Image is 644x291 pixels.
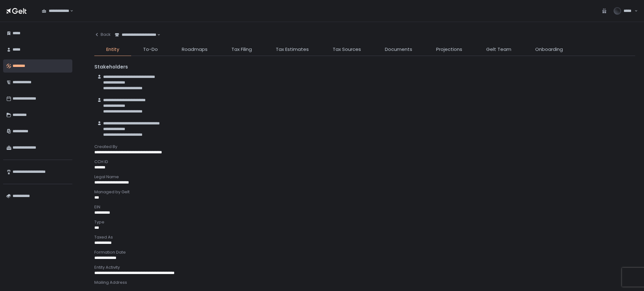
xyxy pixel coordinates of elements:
[94,189,635,195] div: Managed by Gelt
[182,46,208,53] span: Roadmaps
[385,46,412,53] span: Documents
[94,204,635,210] div: EIN
[94,159,635,165] div: CCH ID
[94,174,635,180] div: Legal Name
[94,28,111,41] button: Back
[94,32,111,37] div: Back
[94,280,635,285] div: Mailing Address
[333,46,361,53] span: Tax Sources
[535,46,563,53] span: Onboarding
[94,63,635,71] div: Stakeholders
[143,46,158,53] span: To-Do
[94,234,635,240] div: Taxed As
[106,46,119,53] span: Entity
[231,46,252,53] span: Tax Filing
[156,32,157,38] input: Search for option
[38,4,73,18] div: Search for option
[94,265,635,270] div: Entity Activity
[94,219,635,225] div: Type
[94,250,635,255] div: Formation Date
[111,28,160,41] div: Search for option
[486,46,511,53] span: Gelt Team
[436,46,462,53] span: Projections
[69,8,69,14] input: Search for option
[276,46,309,53] span: Tax Estimates
[94,144,635,150] div: Created By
